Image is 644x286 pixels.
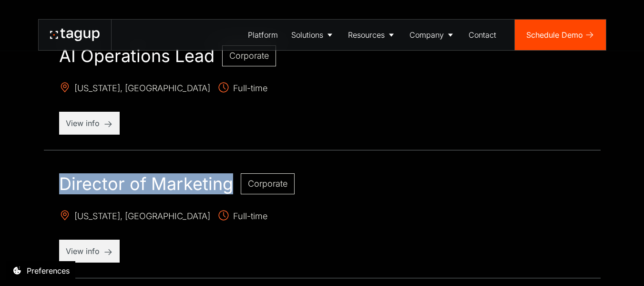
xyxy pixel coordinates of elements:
[66,117,113,129] p: View info
[409,29,444,41] div: Company
[241,20,285,50] a: Platform
[285,20,341,50] a: Solutions
[403,20,462,50] a: Company
[469,29,496,41] div: Contact
[218,82,267,96] span: Full-time
[229,51,269,61] span: Corporate
[66,245,113,257] p: View info
[462,20,503,50] a: Contact
[526,29,583,41] div: Schedule Demo
[59,82,210,96] span: [US_STATE], [GEOGRAPHIC_DATA]
[291,29,323,41] div: Solutions
[59,210,210,224] span: [US_STATE], [GEOGRAPHIC_DATA]
[248,179,287,189] span: Corporate
[218,210,267,224] span: Full-time
[27,265,70,276] div: Preferences
[59,45,215,66] h2: AI Operations Lead
[348,29,385,41] div: Resources
[341,20,403,50] a: Resources
[248,29,278,41] div: Platform
[515,20,606,50] a: Schedule Demo
[59,173,233,194] h2: Director of Marketing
